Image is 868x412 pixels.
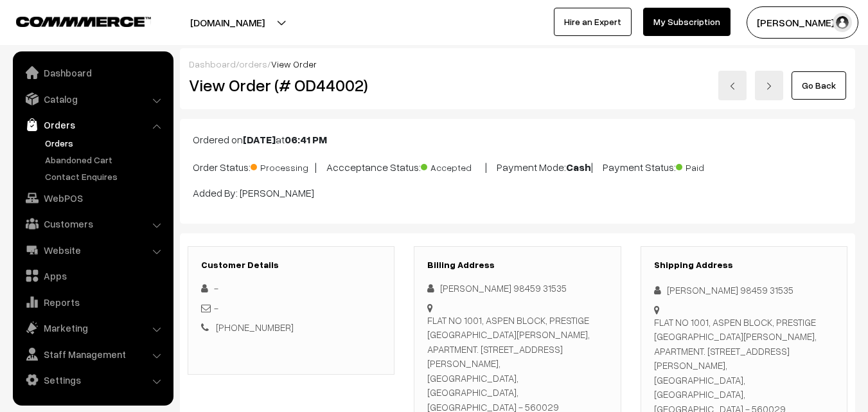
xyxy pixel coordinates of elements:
a: Customers [16,212,169,235]
a: COMMMERCE [16,13,128,28]
a: [PHONE_NUMBER] [216,321,294,333]
h3: Billing Address [427,260,607,271]
span: Processing [251,157,315,174]
h3: Customer Details [201,260,381,271]
a: Contact Enquires [42,170,169,183]
div: - [201,281,381,296]
a: Hire an Expert [554,8,632,36]
b: Cash [566,161,591,174]
a: Apps [16,264,169,287]
a: Orders [16,113,169,136]
a: WebPOS [16,186,169,210]
p: Added By: [PERSON_NAME] [193,185,842,201]
img: COMMMERCE [16,17,151,26]
a: Catalog [16,87,169,111]
a: Marketing [16,316,169,339]
button: [DOMAIN_NAME] [145,6,310,39]
span: Paid [676,157,740,174]
img: right-arrow.png [765,82,773,90]
button: [PERSON_NAME] s… [747,6,858,39]
a: Dashboard [16,61,169,84]
b: 06:41 PM [285,133,327,146]
div: / / [189,57,846,71]
b: [DATE] [243,133,276,146]
div: [PERSON_NAME] 98459 31535 [427,281,607,296]
a: Staff Management [16,343,169,366]
img: user [833,13,852,32]
a: Go Back [792,71,846,100]
p: Ordered on at [193,132,842,147]
h3: Shipping Address [654,260,834,271]
a: Abandoned Cart [42,153,169,166]
a: orders [239,58,267,69]
span: View Order [271,58,317,69]
a: Reports [16,291,169,314]
div: - [201,301,381,316]
img: left-arrow.png [729,82,736,90]
a: Orders [42,136,169,150]
span: Accepted [421,157,485,174]
h2: View Order (# OD44002) [189,75,395,95]
div: [PERSON_NAME] 98459 31535 [654,283,834,298]
a: Dashboard [189,58,236,69]
a: Website [16,238,169,262]
a: Settings [16,368,169,391]
p: Order Status: | Accceptance Status: | Payment Mode: | Payment Status: [193,157,842,175]
a: My Subscription [643,8,731,36]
